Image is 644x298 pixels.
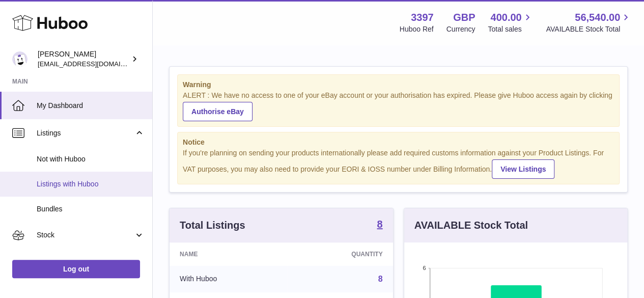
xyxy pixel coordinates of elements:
[37,154,145,164] span: Not with Huboo
[183,148,614,179] div: If you're planning on sending your products internationally please add required customs informati...
[183,138,614,147] strong: Notice
[488,11,533,34] a: 400.00 Total sales
[183,91,614,121] div: ALERT : We have no access to one of your eBay account or your authorisation has expired. Please g...
[377,219,382,229] strong: 8
[12,51,27,67] img: internalAdmin-3397@internal.huboo.com
[170,242,287,266] th: Name
[411,11,434,24] strong: 3397
[446,24,475,34] div: Currency
[37,101,145,111] span: My Dashboard
[377,219,382,231] a: 8
[546,11,632,34] a: 56,540.00 AVAILABLE Stock Total
[37,230,134,240] span: Stock
[38,49,129,69] div: [PERSON_NAME]
[170,266,287,292] td: With Huboo
[546,24,632,34] span: AVAILABLE Stock Total
[38,60,150,68] span: [EMAIL_ADDRESS][DOMAIN_NAME]
[183,80,614,90] strong: Warning
[37,204,145,214] span: Bundles
[183,102,253,121] a: Authorise eBay
[180,219,245,232] h3: Total Listings
[490,11,521,24] span: 400.00
[37,179,145,189] span: Listings with Huboo
[378,275,383,283] a: 8
[12,260,140,278] a: Log out
[400,24,434,34] div: Huboo Ref
[423,265,426,271] text: 6
[414,219,528,232] h3: AVAILABLE Stock Total
[488,24,533,34] span: Total sales
[492,159,554,179] a: View Listings
[287,242,393,266] th: Quantity
[37,128,134,138] span: Listings
[453,11,475,24] strong: GBP
[575,11,620,24] span: 56,540.00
